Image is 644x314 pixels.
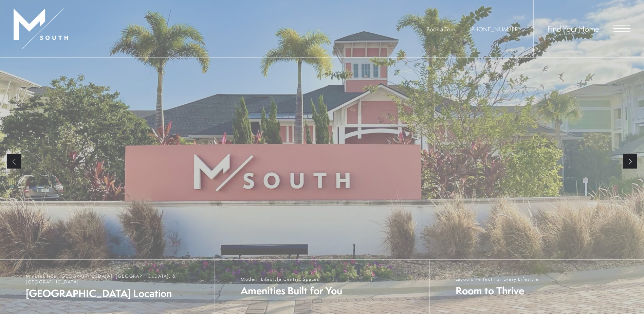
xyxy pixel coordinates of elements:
[470,25,520,33] span: [PHONE_NUMBER]
[613,25,630,32] button: Open Menu
[426,25,455,33] a: Book a Tour
[470,25,520,33] a: Call Us at 813-570-8014
[241,276,342,282] span: Modern Lifestyle Centric Spaces
[623,154,637,169] a: Next
[7,154,21,169] a: Previous
[26,286,208,300] span: [GEOGRAPHIC_DATA] Location
[26,273,208,285] span: Minutes from [GEOGRAPHIC_DATA], [GEOGRAPHIC_DATA], & [GEOGRAPHIC_DATA]
[241,284,342,298] span: Amenities Built for You
[429,260,644,314] a: Layouts Perfect For Every Lifestyle
[456,276,539,282] span: Layouts Perfect For Every Lifestyle
[14,8,68,49] img: MSouth
[456,284,539,298] span: Room to Thrive
[215,260,429,314] a: Modern Lifestyle Centric Spaces
[547,23,599,34] a: Find Your Home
